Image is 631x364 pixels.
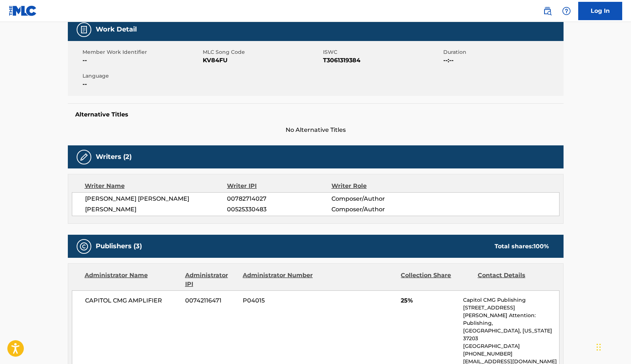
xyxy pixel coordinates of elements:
[463,342,559,350] p: [GEOGRAPHIC_DATA]
[185,296,237,305] span: 00742116471
[401,271,472,289] div: Collection Share
[331,182,426,190] div: Writer Role
[495,242,549,251] div: Total shares:
[82,80,201,89] span: --
[80,153,88,161] img: Writers
[559,4,574,18] div: Help
[323,48,441,56] span: ISWC
[203,48,321,56] span: MLC Song Code
[80,242,88,251] img: Publishers
[540,4,555,18] a: Public Search
[401,296,458,305] span: 25%
[227,205,331,214] span: 00525330483
[243,296,314,305] span: P04015
[96,242,142,250] h5: Publishers (3)
[82,72,201,80] span: Language
[85,296,180,305] span: CAPITOL CMG AMPLIFIER
[185,271,237,289] div: Administrator IPI
[82,48,201,56] span: Member Work Identifier
[533,243,549,250] span: 100 %
[80,25,88,34] img: Work Detail
[243,271,314,289] div: Administrator Number
[463,296,559,304] p: Capitol CMG Publishing
[594,329,631,364] div: Widget pro chat
[85,194,227,203] span: [PERSON_NAME] [PERSON_NAME]
[463,350,559,358] p: [PHONE_NUMBER]
[85,205,227,214] span: [PERSON_NAME]
[463,304,559,327] p: [STREET_ADDRESS][PERSON_NAME] Attention: Publishing,
[463,327,559,342] p: [GEOGRAPHIC_DATA], [US_STATE] 37203
[443,48,562,56] span: Duration
[68,126,564,134] span: No Alternative Titles
[578,2,622,20] a: Log In
[594,329,631,364] iframe: Chat Widget
[331,194,426,203] span: Composer/Author
[227,182,331,190] div: Writer IPI
[82,56,201,65] span: --
[543,7,552,15] img: search
[96,153,132,161] h5: Writers (2)
[85,271,180,289] div: Administrator Name
[478,271,549,289] div: Contact Details
[96,25,137,34] h5: Work Detail
[331,205,426,214] span: Composer/Author
[203,56,321,65] span: KV84FU
[443,56,562,65] span: --:--
[597,336,601,358] div: Přetáhnout
[85,182,227,190] div: Writer Name
[75,111,556,118] h5: Alternative Titles
[227,194,331,203] span: 00782714027
[562,7,571,15] img: help
[323,56,441,65] span: T3061319384
[9,5,37,16] img: MLC Logo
